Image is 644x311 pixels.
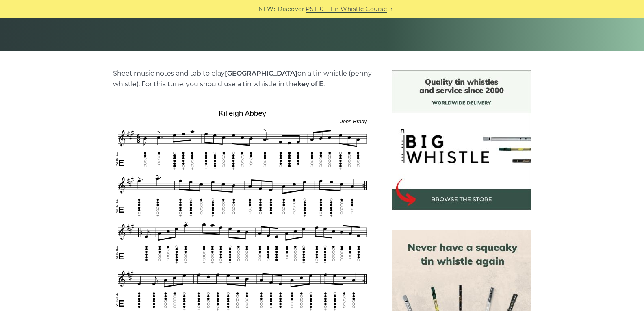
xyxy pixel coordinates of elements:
[278,4,304,14] span: Discover
[297,80,323,88] strong: key of E
[258,4,275,14] span: NEW:
[225,70,297,77] strong: [GEOGRAPHIC_DATA]
[306,4,387,14] a: PST10 - Tin Whistle Course
[392,70,531,210] img: BigWhistle Tin Whistle Store
[113,68,372,89] p: Sheet music notes and tab to play on a tin whistle (penny whistle). For this tune, you should use...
